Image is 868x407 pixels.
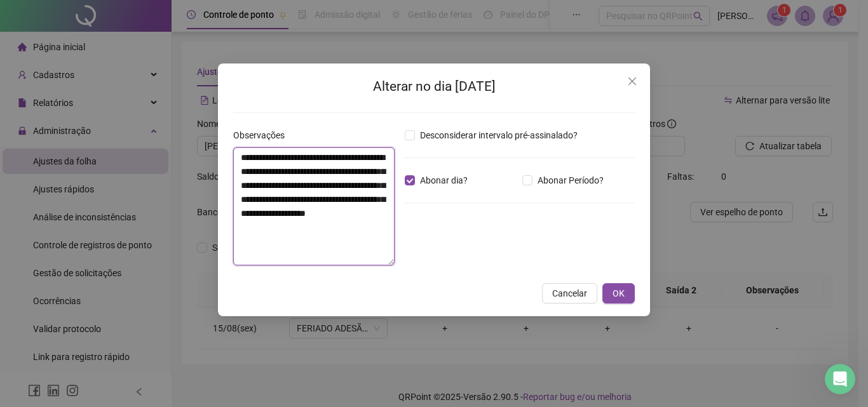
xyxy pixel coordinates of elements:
[552,286,587,300] span: Cancelar
[542,283,597,304] button: Cancelar
[613,286,625,300] span: OK
[415,128,583,142] span: Desconsiderar intervalo pré-assinalado?
[627,76,637,86] span: close
[415,173,473,187] span: Abonar dia?
[622,71,642,91] button: Close
[825,364,855,394] iframe: Intercom live chat
[602,283,635,304] button: OK
[233,76,635,97] h2: Alterar no dia [DATE]
[233,128,293,142] label: Observações
[532,173,609,187] span: Abonar Período?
